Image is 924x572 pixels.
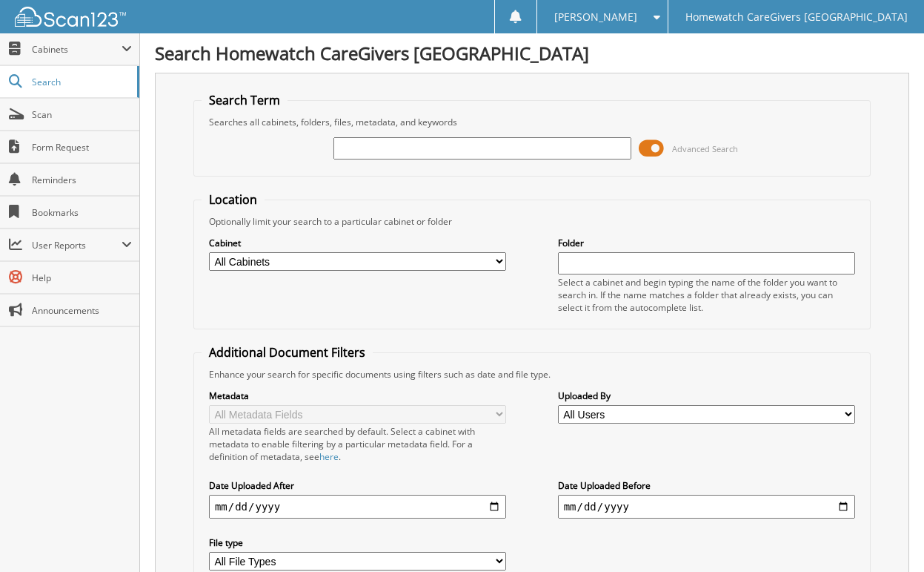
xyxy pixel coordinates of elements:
[202,92,287,108] legend: Search Term
[209,425,506,463] div: All metadata fields are searched by default. Select a cabinet with metadata to enable filtering b...
[672,143,738,154] span: Advanced Search
[558,237,855,249] label: Folder
[558,389,855,402] label: Uploaded By
[554,13,637,22] span: [PERSON_NAME]
[209,479,506,492] label: Date Uploaded After
[202,368,862,381] div: Enhance your search for specific documents using filters such as date and file type.
[850,501,924,572] iframe: Chat Widget
[202,344,373,361] legend: Additional Document Filters
[209,536,506,549] label: File type
[32,206,132,219] span: Bookmarks
[685,13,908,22] span: Homewatch CareGivers [GEOGRAPHIC_DATA]
[202,116,862,128] div: Searches all cabinets, folders, files, metadata, and keywords
[32,76,130,88] span: Search
[32,272,132,284] span: Help
[209,389,506,402] label: Metadata
[32,108,132,121] span: Scan
[558,479,855,492] label: Date Uploaded Before
[319,450,339,463] a: here
[202,191,265,208] legend: Location
[32,43,122,56] span: Cabinets
[209,237,506,249] label: Cabinet
[32,141,132,154] span: Form Request
[32,174,132,186] span: Reminders
[155,41,909,65] h1: Search Homewatch CareGivers [GEOGRAPHIC_DATA]
[558,276,855,314] div: Select a cabinet and begin typing the name of the folder you want to search in. If the name match...
[32,239,122,252] span: User Reports
[202,215,862,228] div: Optionally limit your search to a particular cabinet or folder
[15,7,126,27] img: scan123-logo-white.svg
[209,495,506,519] input: start
[32,304,132,317] span: Announcements
[558,495,855,519] input: end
